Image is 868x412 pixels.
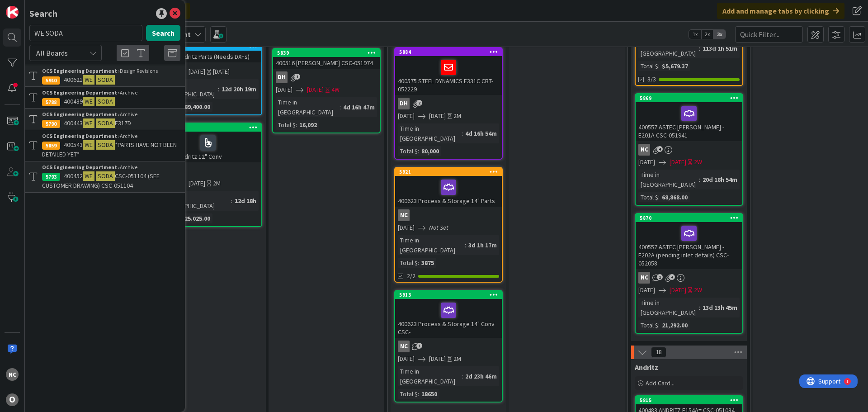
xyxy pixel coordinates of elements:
[418,146,419,156] span: :
[635,213,743,334] a: 5870400557 ASTEC [PERSON_NAME] - E202A (pending inlet details) CSC-052058NC[DATE][DATE]2WTime in ...
[453,111,461,121] div: 2M
[699,303,700,313] span: :
[394,167,503,283] a: 5921400623 Process & Storage 14" PartsNC[DATE]Not SetTime in [GEOGRAPHIC_DATA]:3d 1h 17mTotal $:3...
[155,51,261,62] div: 400615 Andritz Parts (Needs DXFs)
[636,396,742,404] div: 5815
[640,95,742,101] div: 5869
[155,123,261,162] div: 5906400614 Andritz 12" Conv
[96,118,115,128] mark: SODA
[6,368,19,381] div: NC
[462,371,463,381] span: :
[700,303,740,313] div: 13d 13h 45m
[694,285,702,295] div: 2W
[429,223,448,232] i: Not Set
[399,169,502,175] div: 5921
[658,61,660,71] span: :
[638,38,699,58] div: Time in [GEOGRAPHIC_DATA]
[395,299,502,338] div: 400623 Process & Storage 14" Conv CSC-
[42,120,60,128] div: 5790
[218,84,219,94] span: :
[179,213,212,223] div: $25.025.00
[638,192,658,202] div: Total $
[429,111,446,121] span: [DATE]
[646,379,675,387] span: Add Card...
[419,146,441,156] div: 80,000
[660,192,690,202] div: 68,868.00
[463,128,499,138] div: 4d 16h 54m
[660,320,690,330] div: 21,292.00
[638,285,655,295] span: [DATE]
[647,75,656,84] span: 3/3
[297,120,319,130] div: 16,092
[717,3,844,19] div: Add and manage tabs by clicking
[700,175,740,185] div: 20d 18h 54m
[273,49,380,69] div: 5839400516 [PERSON_NAME] CSC-051974
[699,43,700,53] span: :
[395,176,502,207] div: 400623 Process & Storage 14" Parts
[701,30,713,39] span: 2x
[154,42,262,115] a: 5907400615 Andritz Parts (Needs DXFs)[DATE][DATE][DATE]Time in [GEOGRAPHIC_DATA]:12d 20h 19mTotal...
[395,291,502,338] div: 5913400623 Process & Storage 14" Conv CSC-
[429,354,446,364] span: [DATE]
[640,397,742,403] div: 5815
[419,389,439,399] div: 18650
[25,108,185,130] a: OCS Engineering Department ›Archive5790400443WESODAE317D
[635,363,658,372] span: Andritz
[636,94,742,102] div: 5869
[638,272,650,284] div: NC
[154,123,262,227] a: 5906400614 Andritz 12" ConvBW[DATE][DATE]2MTime in [GEOGRAPHIC_DATA]:12d 18hTotal $:$25.025.00
[272,48,381,133] a: 5839400516 [PERSON_NAME] CSC-051974DH[DATE][DATE]4WTime in [GEOGRAPHIC_DATA]:4d 16h 47mTotal $:16...
[155,132,261,162] div: 400614 Andritz 12" Conv
[638,157,655,167] span: [DATE]
[42,163,180,171] div: Archive
[395,48,502,56] div: 5884
[399,49,502,55] div: 5884
[395,209,502,221] div: NC
[83,118,94,128] mark: WE
[398,146,418,156] div: Total $
[395,168,502,207] div: 5921400623 Process & Storage 14" Parts
[419,258,436,268] div: 3875
[155,165,261,177] div: BW
[669,274,675,280] span: 4
[638,298,699,317] div: Time in [GEOGRAPHIC_DATA]
[29,7,57,20] div: Search
[418,389,419,399] span: :
[219,84,259,94] div: 12d 20h 19m
[636,94,742,141] div: 5869400557 ASTEC [PERSON_NAME] - E201A CSC-051941
[636,214,742,222] div: 5870
[213,179,221,188] div: 2M
[416,100,422,106] span: 2
[398,223,415,232] span: [DATE]
[636,272,742,284] div: NC
[189,67,205,76] span: [DATE]
[651,347,666,358] span: 18
[25,65,185,87] a: OCS Engineering Department ›Design Revisions5910400621WESODA
[213,67,230,76] div: [DATE]
[636,144,742,156] div: NC
[395,56,502,95] div: 400575 STEEL DYNAMICS E331C CBT-052229
[155,123,261,132] div: 5906
[395,291,502,299] div: 5913
[399,292,502,298] div: 5913
[638,144,650,156] div: NC
[157,191,231,211] div: Time in [GEOGRAPHIC_DATA]
[276,120,296,130] div: Total $
[276,71,288,83] div: DH
[96,140,115,150] mark: SODA
[462,128,463,138] span: :
[6,393,19,406] div: O
[635,93,743,206] a: 5869400557 ASTEC [PERSON_NAME] - E201A CSC-051941NC[DATE][DATE]2WTime in [GEOGRAPHIC_DATA]:20d 18...
[6,6,19,19] img: Visit kanbanzone.com
[658,192,660,202] span: :
[416,343,422,349] span: 1
[395,48,502,95] div: 5884400575 STEEL DYNAMICS E331C CBT-052229
[453,354,461,364] div: 2M
[42,89,180,97] div: Archive
[398,235,465,255] div: Time in [GEOGRAPHIC_DATA]
[276,97,340,117] div: Time in [GEOGRAPHIC_DATA]
[657,146,663,152] span: 4
[398,123,462,143] div: Time in [GEOGRAPHIC_DATA]
[395,168,502,176] div: 5921
[36,48,68,57] span: All Boards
